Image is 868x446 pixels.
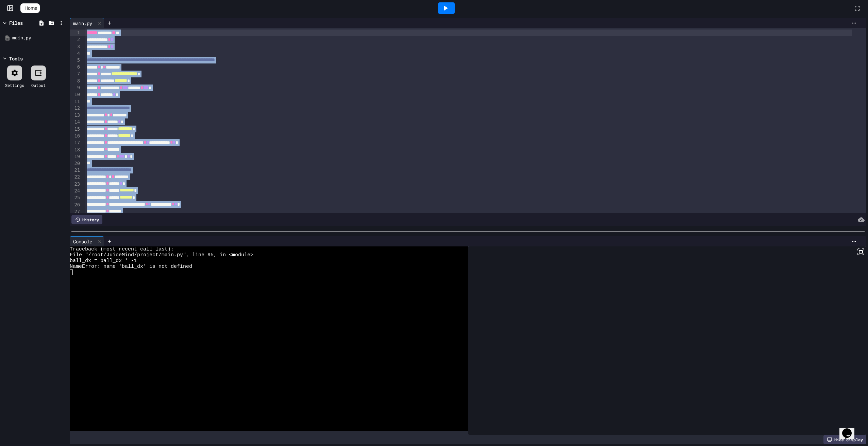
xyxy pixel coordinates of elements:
[70,43,81,50] div: 3
[70,105,81,112] div: 12
[71,215,102,224] div: History
[70,258,137,264] span: ball_dx = ball_dx * -1
[839,419,861,439] iframe: chat widget
[5,82,24,88] div: Settings
[70,174,81,181] div: 22
[70,30,81,36] div: 1
[70,160,81,167] div: 20
[70,20,96,27] div: main.py
[9,19,23,26] div: Files
[9,55,23,62] div: Tools
[70,236,104,246] div: Console
[70,238,96,245] div: Console
[24,5,37,12] span: Home
[70,147,81,153] div: 18
[70,126,81,133] div: 15
[70,98,81,105] div: 11
[70,18,104,28] div: main.py
[70,36,81,43] div: 2
[70,85,81,91] div: 9
[70,57,81,64] div: 5
[70,194,81,201] div: 25
[12,35,65,41] div: main.py
[70,140,81,146] div: 17
[70,208,81,215] div: 27
[70,133,81,140] div: 16
[70,264,192,270] span: NameError: name 'ball_dx' is not defined
[70,78,81,85] div: 8
[70,71,81,77] div: 7
[70,188,81,194] div: 24
[70,64,81,71] div: 6
[70,153,81,160] div: 19
[31,82,46,88] div: Output
[70,91,81,98] div: 10
[823,435,866,444] div: Hide display
[70,246,174,252] span: Traceback (most recent call last):
[70,202,81,208] div: 26
[70,181,81,188] div: 23
[70,119,81,126] div: 14
[70,252,253,258] span: File "/root/JuiceMind/project/main.py", line 95, in <module>
[70,167,81,174] div: 21
[20,3,40,13] a: Home
[70,112,81,119] div: 13
[70,50,81,57] div: 4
